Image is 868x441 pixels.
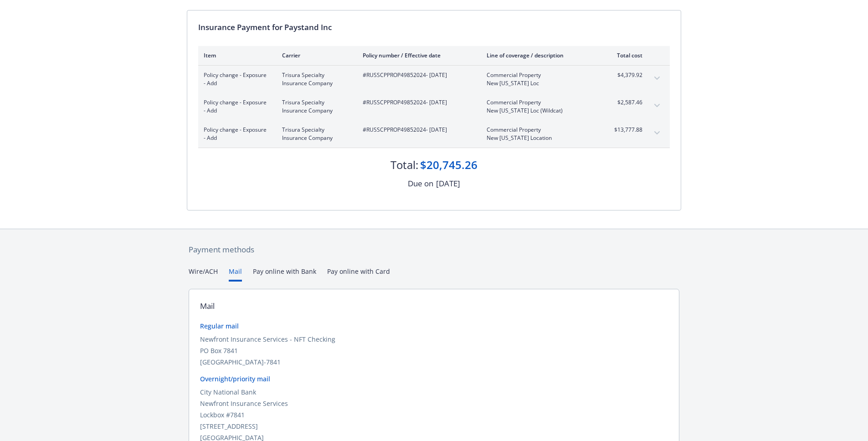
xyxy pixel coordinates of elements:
div: Newfront Insurance Services - NFT Checking [200,334,668,344]
div: Policy change - Exposure - AddTrisura Specialty Insurance Company#RUSSCPPROP49852024- [DATE]Comme... [198,66,670,93]
div: Policy change - Exposure - AddTrisura Specialty Insurance Company#RUSSCPPROP49852024- [DATE]Comme... [198,93,670,120]
div: Due on [408,178,433,190]
button: Wire/ACH [189,267,218,282]
span: New [US_STATE] Location [487,134,594,142]
span: Trisura Specialty Insurance Company [282,126,348,142]
span: #RUSSCPPROP49852024 - [DATE] [363,98,472,107]
div: [STREET_ADDRESS] [200,421,668,431]
div: Policy number / Effective date [363,51,472,59]
div: Policy change - Exposure - AddTrisura Specialty Insurance Company#RUSSCPPROP49852024- [DATE]Comme... [198,120,670,148]
button: expand content [650,126,664,140]
span: Trisura Specialty Insurance Company [282,71,348,87]
span: #RUSSCPPROP49852024 - [DATE] [363,71,472,79]
span: Policy change - Exposure - Add [204,126,267,142]
div: Item [204,51,267,59]
button: Pay online with Bank [253,267,316,282]
span: Commercial Property [487,98,594,107]
span: Commercial PropertyNew [US_STATE] Loc (Wildcat) [487,98,594,115]
span: Commercial PropertyNew [US_STATE] Location [487,126,594,142]
span: Commercial Property [487,71,594,79]
span: $13,777.88 [608,126,642,134]
span: #RUSSCPPROP49852024 - [DATE] [363,126,472,134]
span: $4,379.92 [608,71,642,79]
span: Policy change - Exposure - Add [204,71,267,87]
button: expand content [650,71,664,86]
span: New [US_STATE] Loc (Wildcat) [487,107,594,115]
span: Policy change - Exposure - Add [204,98,267,115]
div: [DATE] [436,178,460,190]
div: Payment methods [189,244,679,256]
span: Trisura Specialty Insurance Company [282,98,348,115]
div: Regular mail [200,321,668,331]
div: Lockbox #7841 [200,410,668,420]
div: Newfront Insurance Services [200,399,668,408]
span: Commercial Property [487,126,594,134]
div: Total: [390,157,418,173]
div: Overnight/priority mail [200,374,668,384]
span: $2,587.46 [608,98,642,107]
div: Total cost [608,51,642,59]
div: Insurance Payment for Paystand Inc [198,21,670,33]
button: Pay online with Card [327,267,390,282]
div: Carrier [282,51,348,59]
span: Commercial PropertyNew [US_STATE] Loc [487,71,594,87]
div: Mail [200,300,215,312]
button: Mail [229,267,242,282]
div: City National Bank [200,387,668,397]
div: [GEOGRAPHIC_DATA]-7841 [200,357,668,367]
div: $20,745.26 [420,157,478,173]
div: Line of coverage / description [487,51,594,59]
span: New [US_STATE] Loc [487,79,594,87]
button: expand content [650,98,664,113]
div: PO Box 7841 [200,346,668,355]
